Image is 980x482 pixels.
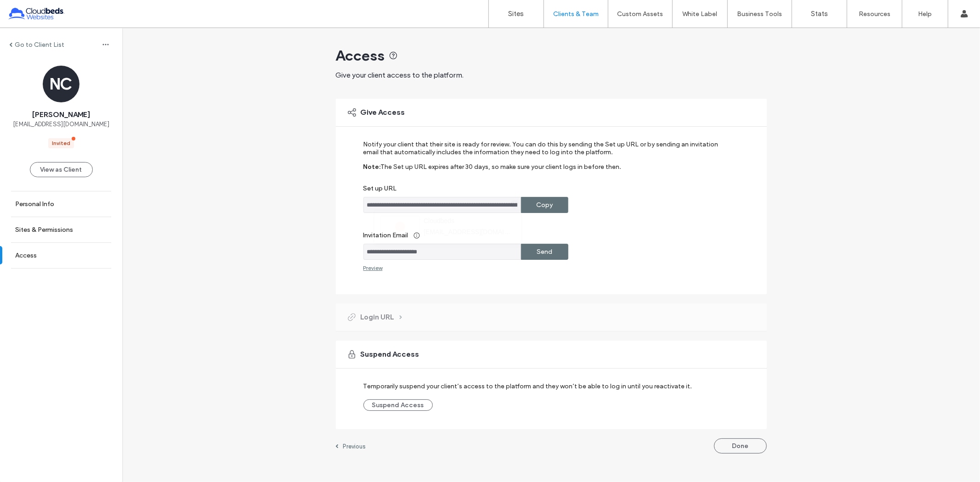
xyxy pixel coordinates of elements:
span: Access [336,46,385,65]
label: Notify your client that their site is ready for review. You can do this by sending the Set up URL... [363,140,727,163]
label: Stats [811,10,828,18]
button: Done [714,438,767,454]
label: Business Tools [737,10,782,18]
label: Sites & Permissions [15,226,73,234]
label: Access [15,252,37,259]
span: [EMAIL_ADDRESS][DOMAIN_NAME] [13,120,109,129]
div: Cloudbeds [49,6,137,17]
span: Suspend Access [361,349,419,359]
label: Help [918,10,932,18]
label: Personal Info [15,200,54,208]
a: Previous [336,443,366,450]
span: Give Access [361,107,405,118]
button: View as Client [30,162,93,177]
label: White Label [683,10,718,18]
label: Note: [363,163,381,185]
span: Give your client access to the platform. [336,71,464,79]
div: NC [43,66,79,102]
span: Help [21,6,40,15]
img: fs07twddxaaf7PIB4357 [21,11,31,22]
label: Invitation Email [363,227,727,244]
label: Copy [536,196,553,213]
label: Sites [509,10,524,18]
label: Clients & Team [553,10,599,18]
span: [PERSON_NAME] [32,110,90,120]
label: Temporarily suspend your client’s access to the platform and they won’t be able to log in until y... [363,378,692,395]
label: Go to Client List [15,41,64,49]
label: The Set up URL expires after 30 days, so make sure your client logs in before then. [381,163,622,185]
div: pro-services@cloudbeds.com [49,17,137,26]
span: Login URL [361,312,394,322]
button: Suspend Access [363,399,433,411]
label: Resources [859,10,890,18]
label: Send [537,243,552,260]
label: Custom Assets [617,10,663,18]
img: svg+xml;base64,PHN2ZyB3aWR0aD0iMzMiIGhlaWdodD0iMzIiIHZpZXdCb3g9IjAgMCAzMyAzMiIgZmlsbD0ibm9uZSIgeG... [510,200,519,209]
label: Set up URL [363,185,727,197]
label: Previous [343,443,366,450]
div: Invited [52,139,70,147]
div: Preview [363,264,383,271]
